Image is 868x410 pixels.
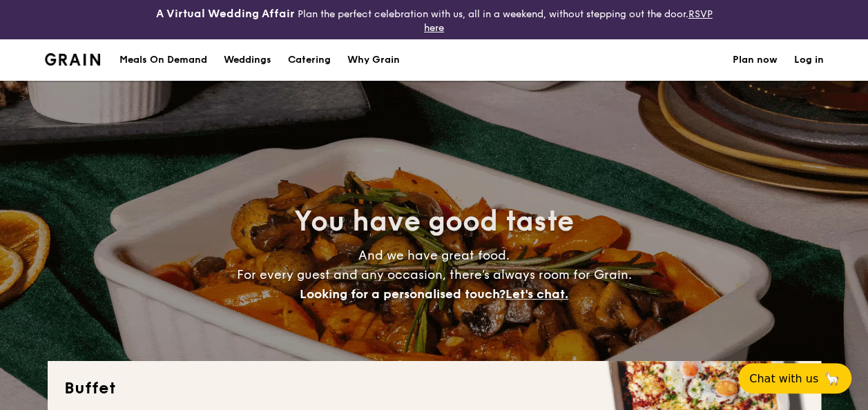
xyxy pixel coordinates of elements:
div: Weddings [224,39,271,81]
a: Plan now [733,39,778,81]
a: Logotype [45,53,101,66]
span: Let's chat. [505,286,568,302]
h2: Buffet [64,378,804,400]
div: Why Grain [347,39,400,81]
a: Log in [794,39,824,81]
div: Meals On Demand [119,39,207,81]
span: Looking for a personalised touch? [300,286,505,302]
div: Plan the perfect celebration with us, all in a weekend, without stepping out the door. [145,6,724,34]
h1: Catering [288,39,331,81]
span: 🦙 [824,371,840,387]
span: Chat with us [749,372,818,385]
a: Weddings [215,39,280,81]
button: Chat with us🦙 [738,363,851,393]
img: Grain [45,53,101,66]
a: Why Grain [339,39,408,81]
a: Catering [280,39,339,81]
span: And we have great food. For every guest and any occasion, there’s always room for Grain. [237,248,632,302]
h4: A Virtual Wedding Affair [156,6,295,22]
span: You have good taste [294,205,574,238]
a: Meals On Demand [111,39,215,81]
